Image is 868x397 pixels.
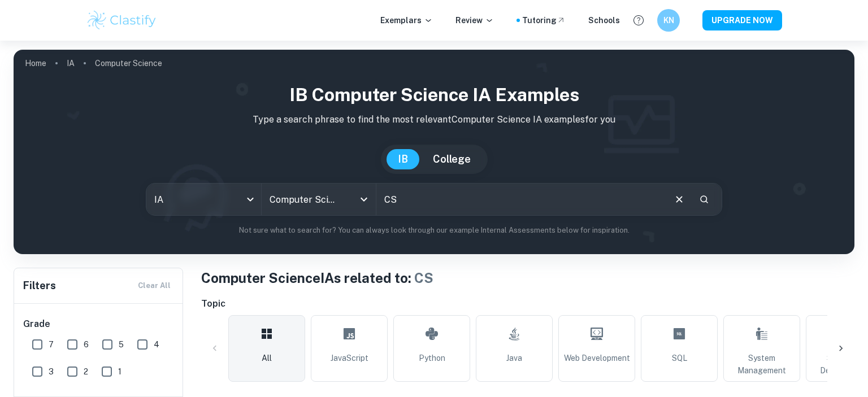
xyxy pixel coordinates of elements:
[414,270,433,286] span: CS
[588,14,620,27] a: Schools
[25,55,46,71] a: Home
[662,14,675,27] h6: KN
[95,57,162,69] p: Computer Science
[119,338,124,351] span: 5
[201,268,854,288] h1: Computer Science IAs related to:
[262,352,272,364] span: All
[86,9,158,32] img: Clastify logo
[154,338,159,351] span: 4
[23,81,845,108] h1: IB Computer Science IA examples
[146,184,261,215] div: IA
[376,184,663,215] input: E.g. event website, web development, Python...
[356,191,372,207] button: Open
[23,225,845,236] p: Not sure what to search for? You can always look through our example Internal Assessments below f...
[49,338,54,351] span: 7
[629,11,648,30] button: Help and Feedback
[672,352,687,364] span: SQL
[380,14,433,27] p: Exemplars
[695,190,714,209] button: Search
[422,149,482,169] button: College
[702,10,782,30] button: UPGRADE NOW
[84,365,88,378] span: 2
[506,352,522,364] span: Java
[657,9,680,32] button: KN
[23,113,845,126] p: Type a search phrase to find the most relevant Computer Science IA examples for you
[728,352,795,377] span: System Management
[23,317,175,331] h6: Grade
[49,365,54,378] span: 3
[455,14,494,27] p: Review
[419,352,445,364] span: Python
[67,55,75,71] a: IA
[331,352,368,364] span: JavaScript
[118,365,121,378] span: 1
[564,352,630,364] span: Web Development
[387,149,419,169] button: IB
[669,189,690,210] button: Clear
[84,338,89,351] span: 6
[14,50,854,254] img: profile cover
[23,278,56,294] h6: Filters
[201,297,854,311] h6: Topic
[522,14,566,27] a: Tutoring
